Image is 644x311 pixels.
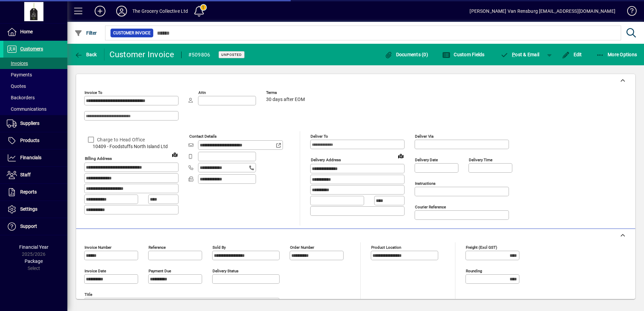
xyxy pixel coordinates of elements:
span: Customers [20,46,43,51]
span: Package [25,258,43,264]
button: Documents (0) [383,48,430,61]
button: Back [73,48,99,61]
a: Knowledge Base [622,1,636,23]
span: Staff [20,172,31,177]
span: Documents (0) [384,52,428,57]
span: Settings [20,206,37,212]
a: Settings [3,201,67,218]
mat-label: Reference [149,245,166,250]
mat-label: Invoice date [85,269,106,273]
span: Back [74,52,97,57]
mat-label: Title [85,292,92,297]
a: Products [3,132,67,149]
mat-label: Delivery status [213,269,238,273]
span: Custom Fields [442,52,485,57]
app-page-header-button: Back [67,48,104,61]
span: Products [20,138,39,143]
a: View on map [169,149,180,160]
button: Post & Email [497,48,543,61]
mat-label: Deliver To [311,134,328,139]
span: Invoices [7,61,28,66]
a: Reports [3,184,67,201]
span: Payments [7,72,32,77]
mat-label: Invoice number [85,245,111,250]
span: Communications [7,106,46,112]
div: #509806 [188,49,211,60]
button: Custom Fields [441,48,486,61]
button: Profile [111,5,132,17]
a: Backorders [3,92,67,103]
a: Support [3,218,67,235]
mat-label: Delivery date [415,158,438,162]
mat-label: Delivery time [469,158,492,162]
span: 10409 - Foodstuffs North Island Ltd [84,143,179,150]
a: Staff [3,167,67,183]
a: Payments [3,69,67,80]
span: Filter [74,30,97,36]
span: More Options [596,52,637,57]
span: Quotes [7,83,26,89]
span: 30 days after EOM [266,97,305,102]
span: Customer Invoice [113,30,151,36]
span: Financial Year [19,244,49,250]
span: Edit [562,52,582,57]
span: Reports [20,189,37,195]
a: Invoices [3,58,67,69]
span: Unposted [221,53,242,57]
mat-label: Order number [290,245,314,250]
a: Financials [3,149,67,166]
span: P [512,52,515,57]
span: Financials [20,155,41,160]
a: Quotes [3,80,67,92]
a: Suppliers [3,115,67,132]
span: Backorders [7,95,35,100]
span: Terms [266,91,307,95]
span: ost & Email [501,52,540,57]
mat-label: Freight (excl GST) [466,245,497,250]
mat-label: Attn [198,90,206,95]
a: Communications [3,103,67,115]
mat-label: Rounding [466,269,482,273]
span: Home [20,29,33,34]
span: Support [20,223,37,229]
mat-label: Deliver via [415,134,433,139]
button: Edit [560,48,584,61]
mat-label: Product location [371,245,401,250]
a: View on map [395,150,406,161]
button: Filter [73,27,99,39]
span: Suppliers [20,120,39,126]
mat-label: Courier Reference [415,205,446,209]
div: The Grocery Collective Ltd [132,6,188,16]
a: Home [3,24,67,40]
div: Customer Invoice [109,49,174,60]
button: More Options [594,48,639,61]
mat-label: Sold by [213,245,226,250]
mat-label: Payment due [149,269,171,273]
div: [PERSON_NAME] Van Rensburg [EMAIL_ADDRESS][DOMAIN_NAME] [470,6,615,16]
button: Add [89,5,111,17]
mat-label: Invoice To [85,90,102,95]
mat-label: Instructions [415,181,436,186]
